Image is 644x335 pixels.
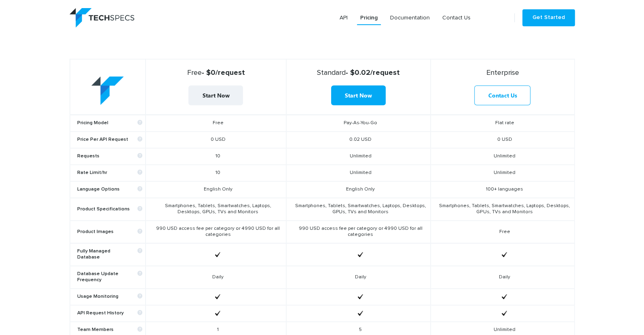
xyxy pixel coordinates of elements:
td: Daily [431,266,574,288]
img: table-logo.png [91,76,124,105]
td: Free [146,115,286,132]
strong: - $0.02/request [290,68,427,77]
a: Documentation [387,11,433,25]
td: 10 [146,148,286,165]
td: 990 USD access fee per category or 4990 USD for all categories [146,221,286,243]
td: 100+ languages [431,181,574,198]
td: 0 USD [431,131,574,148]
a: API [336,11,351,25]
td: 0 USD [146,131,286,148]
td: Smartphones, Tablets, Smartwatches, Laptops, Desktops, GPUs, TVs and Monitors [146,198,286,221]
b: Usage Monitoring [77,294,142,300]
b: Language Options [77,187,142,193]
a: Start Now [331,85,386,105]
a: Get Started [522,9,575,26]
b: Team Members [77,327,142,333]
h2: Choose a plan that fits your needs [70,17,575,59]
a: Contact Us [439,11,474,25]
td: Daily [286,266,431,288]
img: logo [70,8,134,28]
td: Smartphones, Tablets, Smartwatches, Laptops, Desktops, GPUs, TVs and Monitors [431,198,574,221]
b: Pricing Model [77,120,142,126]
span: Free [187,69,201,76]
td: English Only [286,181,431,198]
b: Rate Limit/hr [77,170,142,176]
td: Unlimited [286,165,431,181]
td: 10 [146,165,286,181]
span: Enterprise [486,69,519,76]
td: Daily [146,266,286,288]
b: Requests [77,153,142,159]
td: Free [431,221,574,243]
td: Unlimited [286,148,431,165]
td: Unlimited [431,165,574,181]
td: 990 USD access fee per category or 4990 USD for all categories [286,221,431,243]
td: English Only [146,181,286,198]
b: Product Specifications [77,206,142,212]
b: API Request History [77,310,142,316]
b: Database Update Frequency [77,271,142,283]
td: Pay-As-You-Go [286,115,431,132]
td: Flat rate [431,115,574,132]
a: Start Now [188,85,243,105]
a: Contact Us [474,85,530,105]
td: Unlimited [431,148,574,165]
a: Pricing [357,11,381,25]
b: Fully Managed Database [77,248,142,261]
b: Product Images [77,229,142,235]
td: 0.02 USD [286,131,431,148]
strong: - $0/request [149,68,283,77]
span: Standard [317,69,346,76]
b: Price Per API Request [77,137,142,143]
td: Smartphones, Tablets, Smartwatches, Laptops, Desktops, GPUs, TVs and Monitors [286,198,431,221]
